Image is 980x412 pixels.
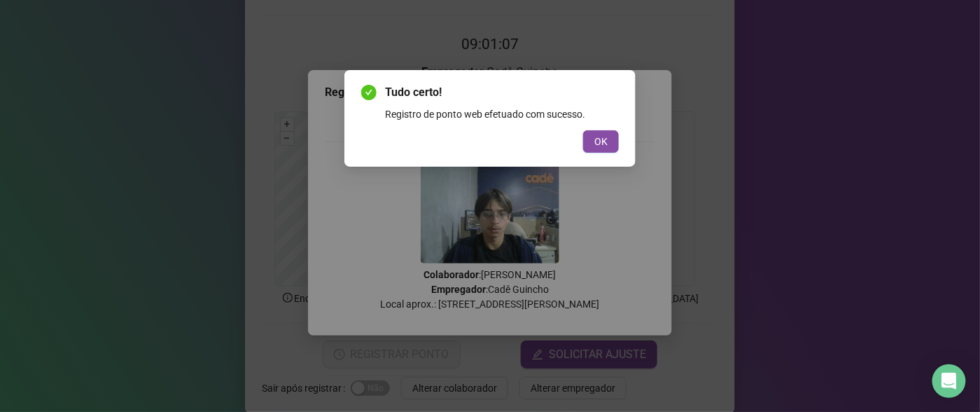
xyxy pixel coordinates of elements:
span: check-circle [361,85,377,100]
div: Open Intercom Messenger [932,364,966,398]
div: Registro de ponto web efetuado com sucesso. [385,107,619,122]
span: OK [594,134,608,149]
span: Tudo certo! [385,84,619,101]
button: OK [583,130,619,153]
